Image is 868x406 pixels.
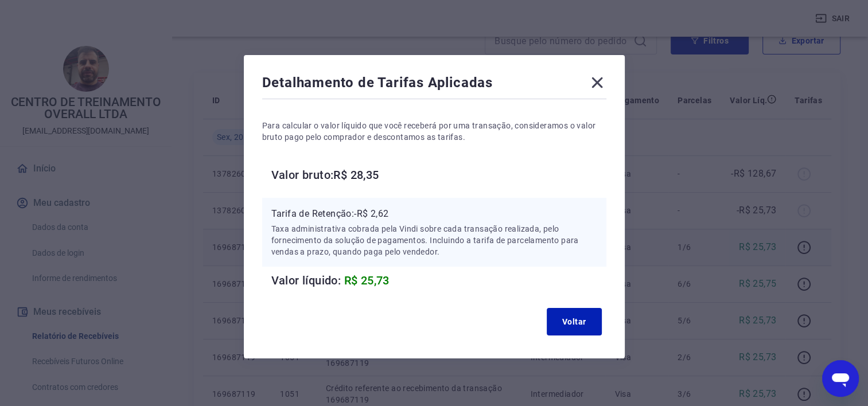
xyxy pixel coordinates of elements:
p: Para calcular o valor líquido que você receberá por uma transação, consideramos o valor bruto pag... [262,120,606,143]
iframe: Botão para abrir a janela de mensagens, conversa em andamento [822,360,859,397]
div: Detalhamento de Tarifas Aplicadas [262,73,606,96]
p: Tarifa de Retenção: -R$ 2,62 [271,207,597,221]
button: Voltar [547,308,602,335]
span: R$ 25,73 [344,274,390,287]
p: Taxa administrativa cobrada pela Vindi sobre cada transação realizada, pelo fornecimento da soluç... [271,223,597,257]
h6: Valor líquido: [271,271,606,290]
h6: Valor bruto: R$ 28,35 [271,166,606,184]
